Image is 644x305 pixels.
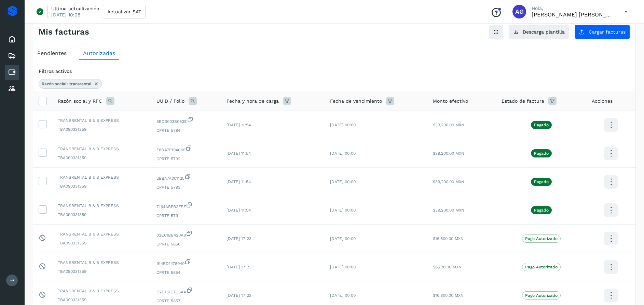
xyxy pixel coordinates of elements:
div: Razón social: transrental [39,79,102,89]
p: Pago Autorizado [525,265,558,269]
span: TBA090331359 [58,155,146,161]
span: TRANSRENTAL B & B EXPRESS [58,117,146,124]
span: 5ED3003B063E [156,116,216,125]
p: Hola, [532,5,614,11]
span: TRANSRENTAL B & B EXPRESS [58,203,146,209]
span: Estado de factura [502,98,544,105]
span: 7164ABFB3FEF [156,202,216,210]
span: Fecha y hora de carga [227,98,279,105]
span: CPRTE 5793 [156,184,216,190]
div: Cuentas por pagar [5,65,19,80]
span: CPRTE 5791 [156,213,216,219]
span: TBA090331359 [58,268,146,275]
button: Cargar facturas [575,25,630,39]
span: [DATE] 17:23 [227,236,251,241]
span: 2BBA7A301125 [156,173,216,181]
span: $39,200.00 MXN [433,123,464,127]
div: Embarques [5,48,19,63]
span: TRANSRENTAL B & B EXPRESS [58,146,146,152]
span: E2D151C7C6AA [156,287,216,295]
span: [DATE] 00:00 [330,151,356,156]
span: UUID / Folio [156,98,184,105]
span: [DATE] 00:00 [330,179,356,184]
span: $16,800.00 MXN [433,236,464,241]
span: TRANSRENTAL B & B EXPRESS [58,231,146,237]
p: Pagado [534,151,549,156]
span: [DATE] 00:00 [330,265,356,269]
span: [DATE] 11:54 [227,123,251,127]
p: Pagado [534,179,549,184]
span: CPRTE 5854 [156,269,216,276]
p: Pago Autorizado [525,293,558,298]
span: [DATE] 17:23 [227,293,251,298]
span: Monto efectivo [433,98,468,105]
span: TRANSRENTAL B & B EXPRESS [58,174,146,180]
button: Descarga plantilla [509,25,569,39]
span: [DATE] 00:00 [330,123,356,127]
span: Autorizadas [83,50,115,56]
span: Fecha de vencimiento [330,98,382,105]
span: [DATE] 00:00 [330,208,356,213]
span: 02E61BB420A8 [156,230,216,238]
span: Acciones [592,98,613,105]
p: Abigail Gonzalez Leon [532,11,614,18]
span: TRANSRENTAL B & B EXPRESS [58,259,146,266]
span: CPRTE 5792 [156,156,216,162]
span: [DATE] 00:00 [330,293,356,298]
p: Pagado [534,123,549,127]
span: CPRTE 5794 [156,127,216,134]
span: Descarga plantilla [523,29,565,34]
span: $39,200.00 MXN [433,179,464,184]
span: TBA090331359 [58,240,146,246]
div: Inicio [5,32,19,47]
span: 914BD1478940 [156,258,216,267]
p: Última actualización [51,5,99,12]
div: Filtros activos [39,68,630,75]
span: [DATE] 11:54 [227,151,251,156]
button: Actualizar SAT [103,5,146,18]
p: Pagado [534,208,549,213]
span: F8DA7F194C0F [156,145,216,153]
span: [DATE] 11:54 [227,208,251,213]
div: Proveedores [5,81,19,96]
span: $39,200.00 MXN [433,151,464,156]
span: CPRTE 5857 [156,298,216,304]
span: Razón social: transrental [42,81,92,87]
p: Pago Autorizado [525,236,558,241]
span: [DATE] 00:00 [330,236,356,241]
span: Razón social y RFC [58,98,102,105]
span: CPRTE 5856 [156,241,216,247]
span: Actualizar SAT [107,9,141,14]
span: $39,200.00 MXN [433,208,464,213]
h4: Mis facturas [39,27,89,37]
span: [DATE] 17:23 [227,265,251,269]
span: Cargar facturas [589,29,626,34]
p: [DATE] 10:08 [51,12,81,18]
span: TBA090331359 [58,126,146,132]
span: TBA090331359 [58,183,146,189]
span: TRANSRENTAL B & B EXPRESS [58,288,146,294]
span: TBA090331359 [58,297,146,303]
span: [DATE] 11:54 [227,179,251,184]
span: TBA090331359 [58,212,146,218]
span: Pendientes [37,50,67,56]
span: $6,720.00 MXN [433,265,462,269]
span: $16,800.00 MXN [433,293,464,298]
